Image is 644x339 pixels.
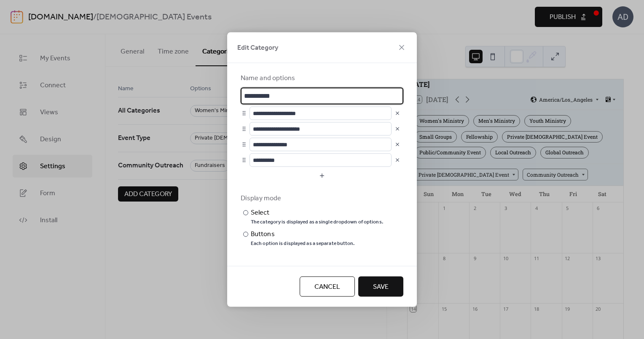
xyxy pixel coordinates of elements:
span: Save [373,282,389,292]
div: Name and options [241,73,402,83]
button: Cancel [300,277,355,297]
button: Save [358,277,403,297]
div: Buttons [251,229,353,239]
div: Display mode [241,194,402,204]
span: Cancel [314,282,340,292]
div: Select [251,208,381,218]
div: The category is displayed as a single dropdown of options. [251,219,383,226]
span: Edit Category [237,43,278,53]
div: Each option is displayed as a separate button. [251,240,355,247]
